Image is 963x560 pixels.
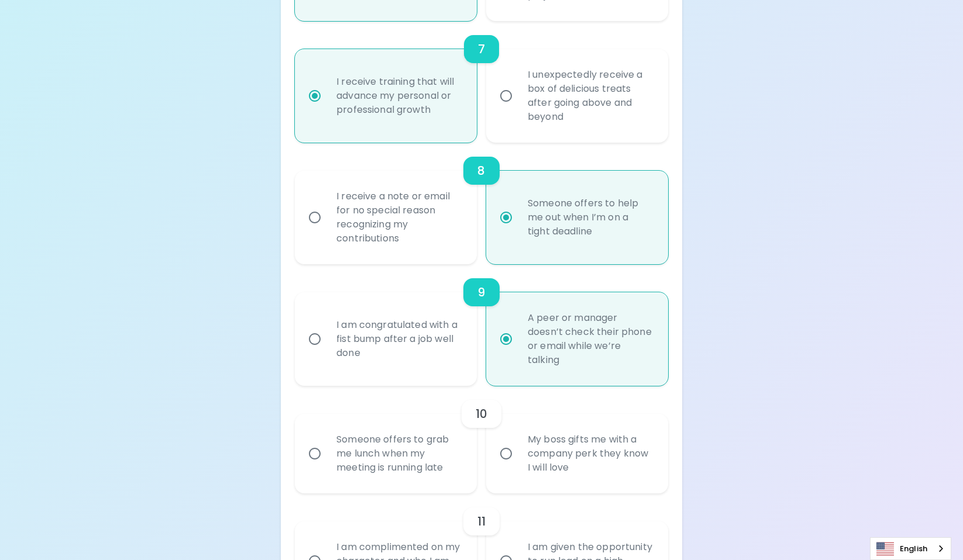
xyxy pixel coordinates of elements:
[871,538,951,559] a: English
[870,537,951,560] div: Language
[327,61,470,131] div: I receive training that will advance my personal or professional growth
[477,512,486,531] h6: 11
[476,405,487,423] h6: 10
[295,143,668,264] div: choice-group-check
[518,419,662,489] div: My boss gifts me with a company perk they know I will love
[477,283,485,302] h6: 9
[295,386,668,493] div: choice-group-check
[518,54,662,138] div: I unexpectedly receive a box of delicious treats after going above and beyond
[327,175,470,260] div: I receive a note or email for no special reason recognizing my contributions
[478,40,485,58] h6: 7
[518,297,662,381] div: A peer or manager doesn’t check their phone or email while we’re talking
[295,21,668,143] div: choice-group-check
[295,264,668,386] div: choice-group-check
[870,537,951,560] aside: Language selected: English
[518,182,662,253] div: Someone offers to help me out when I’m on a tight deadline
[327,304,470,374] div: I am congratulated with a fist bump after a job well done
[327,419,470,489] div: Someone offers to grab me lunch when my meeting is running late
[477,161,485,180] h6: 8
